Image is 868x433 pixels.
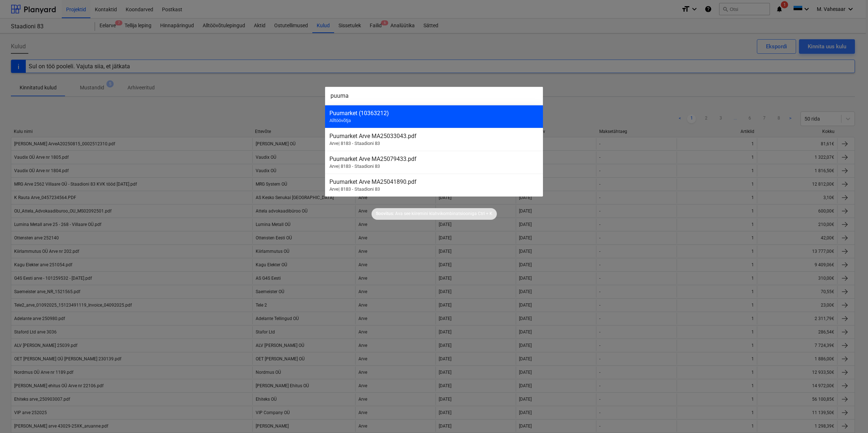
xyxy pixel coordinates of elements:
p: Ava see kiiremini klahvikombinatsiooniga [395,211,477,217]
input: Otsi projekte, eelarveridu, lepinguid, akte, alltöövõtjaid... [325,87,543,105]
span: Alltöövõtja [329,118,351,123]
div: Puumarket (10363212) [329,110,539,117]
div: Puumarket Arve MA25041890.pdf [329,178,539,185]
div: Soovitus:Ava see kiiremini klahvikombinatsioonigaCtrl + K [372,208,497,220]
p: Soovitus: [376,211,394,217]
div: Puumarket (10363212)Alltöövõtja [325,105,543,128]
span: Arve | 8183 - Staadioni 83 [329,163,380,169]
div: Puumarket Arve MA25079433.pdfArve| 8183 - Staadioni 83 [325,151,543,174]
div: Puumarket Arve MA25041890.pdfArve| 8183 - Staadioni 83 [325,174,543,197]
span: Arve | 8183 - Staadioni 83 [329,186,380,192]
div: Puumarket Arve MA25079433.pdf [329,155,539,162]
div: Puumarket Arve MA25033043.pdfArve| 8183 - Staadioni 83 [325,128,543,151]
div: Puumarket Arve MA25033043.pdf [329,133,539,139]
span: Arve | 8183 - Staadioni 83 [329,141,380,146]
p: Ctrl + K [478,211,492,217]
